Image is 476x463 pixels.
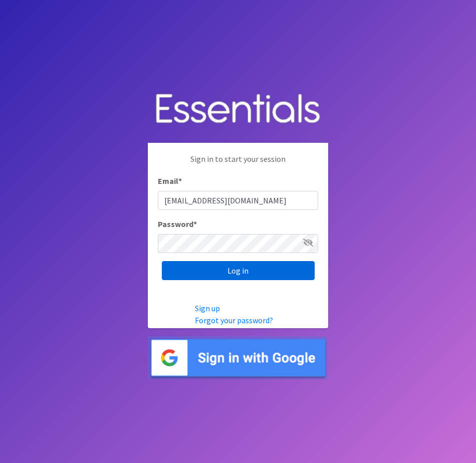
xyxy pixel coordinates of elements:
[148,84,328,135] img: Human Essentials
[158,175,182,187] label: Email
[162,261,315,280] input: Log in
[158,153,318,175] p: Sign in to start your session
[158,218,197,230] label: Password
[178,176,182,186] abbr: required
[195,303,220,313] a: Sign up
[193,219,197,229] abbr: required
[148,336,328,380] img: Sign in with Google
[195,315,273,325] a: Forgot your password?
